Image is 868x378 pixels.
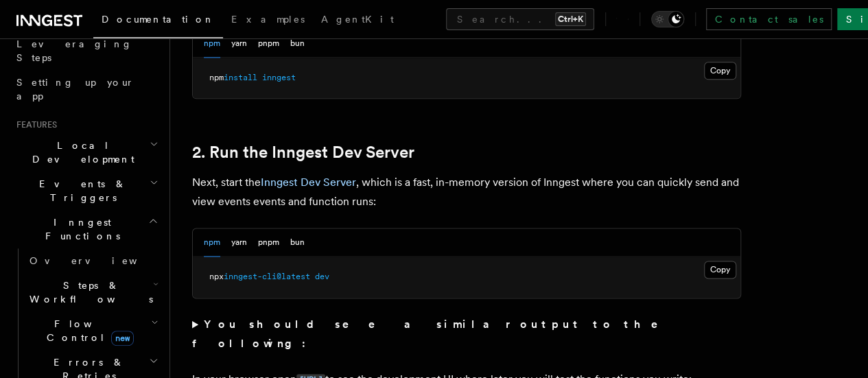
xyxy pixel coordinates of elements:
[258,29,279,58] button: pnpm
[231,228,247,257] button: yarn
[102,14,215,25] span: Documentation
[262,73,296,82] span: inngest
[290,228,305,257] button: bun
[11,139,150,166] span: Local Development
[224,73,257,82] span: install
[261,176,356,189] a: Inngest Dev Server
[16,38,132,63] span: Leveraging Steps
[11,210,161,248] button: Inngest Functions
[204,29,220,58] button: npm
[651,11,684,27] button: Toggle dark mode
[11,133,161,172] button: Local Development
[93,4,223,38] a: Documentation
[11,119,57,130] span: Features
[258,228,279,257] button: pnpm
[321,14,394,25] span: AgentKit
[192,318,677,350] strong: You should see a similar output to the following:
[204,228,220,257] button: npm
[224,272,310,281] span: inngest-cli@latest
[209,272,224,281] span: npx
[24,248,161,273] a: Overview
[315,272,329,281] span: dev
[704,261,736,279] button: Copy
[24,279,153,306] span: Steps & Workflows
[11,70,161,108] a: Setting up your app
[11,32,161,70] a: Leveraging Steps
[231,14,305,25] span: Examples
[192,143,414,162] a: 2. Run the Inngest Dev Server
[704,62,736,80] button: Copy
[11,215,148,243] span: Inngest Functions
[111,331,134,346] span: new
[313,4,402,37] a: AgentKit
[555,12,586,26] kbd: Ctrl+K
[446,8,594,30] button: Search...Ctrl+K
[11,172,161,210] button: Events & Triggers
[209,73,224,82] span: npm
[16,77,134,102] span: Setting up your app
[24,317,151,344] span: Flow Control
[223,4,313,37] a: Examples
[290,29,305,58] button: bun
[11,177,150,204] span: Events & Triggers
[192,315,741,353] summary: You should see a similar output to the following:
[24,311,161,350] button: Flow Controlnew
[192,173,741,211] p: Next, start the , which is a fast, in-memory version of Inngest where you can quickly send and vi...
[231,29,247,58] button: yarn
[706,8,832,30] a: Contact sales
[30,255,171,266] span: Overview
[24,273,161,311] button: Steps & Workflows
